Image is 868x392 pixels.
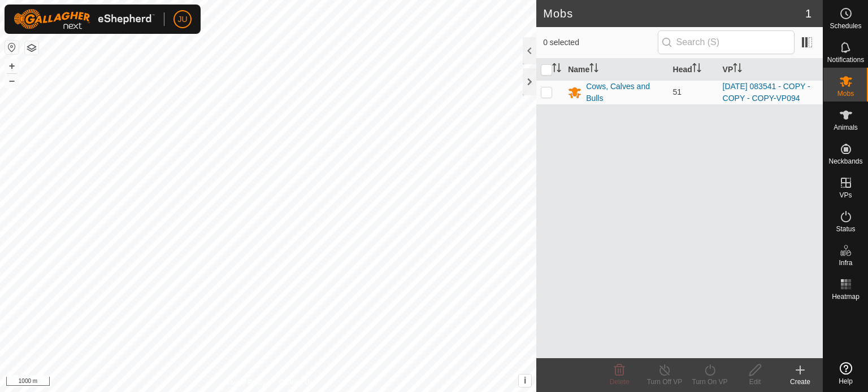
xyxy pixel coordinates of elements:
p-sorticon: Activate to sort [733,65,742,74]
span: 1 [805,5,811,22]
img: Gallagher Logo [14,9,155,29]
span: Infra [839,259,852,266]
span: Help [839,378,853,385]
p-sorticon: Activate to sort [552,65,561,74]
th: VP [718,59,823,81]
span: i [524,376,526,385]
span: Schedules [830,23,861,29]
div: Turn Off VP [642,377,687,387]
div: Cows, Calves and Bulls [586,81,663,104]
span: Notifications [827,56,864,63]
button: – [5,74,19,87]
span: Neckbands [828,158,862,165]
a: Help [823,358,868,389]
span: 0 selected [543,37,657,49]
div: Turn On VP [687,377,732,387]
span: JU [177,14,187,25]
div: Edit [732,377,778,387]
span: Status [836,226,855,232]
th: Head [669,59,718,81]
span: Heatmap [832,293,860,300]
p-sorticon: Activate to sort [692,65,701,74]
div: Create [778,377,823,387]
p-sorticon: Activate to sort [589,65,598,74]
a: Privacy Policy [224,377,266,387]
a: [DATE] 083541 - COPY - COPY - COPY-VP094 [723,82,810,103]
h2: Mobs [543,7,805,20]
span: Animals [834,124,858,131]
span: Delete [610,378,630,386]
button: Reset Map [5,41,19,54]
th: Name [563,59,668,81]
button: + [5,59,19,73]
span: VPs [839,192,852,199]
input: Search (S) [658,30,795,54]
a: Contact Us [279,377,313,387]
button: i [519,375,531,387]
button: Map Layers [25,41,38,55]
span: Mobs [837,90,854,97]
span: 51 [673,87,682,96]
